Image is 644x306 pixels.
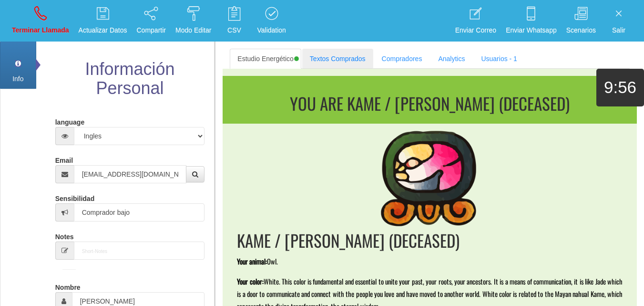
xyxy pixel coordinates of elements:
[75,3,131,39] a: Actualizar Datos
[175,25,211,36] p: Modo Editar
[254,3,289,39] a: Validation
[374,49,430,69] a: Compradores
[502,3,560,39] a: Enviar Whatsapp
[74,203,205,222] input: Sensibilidad
[55,190,94,203] label: Sensibilidad
[55,279,81,292] label: Nombre
[455,25,496,36] p: Enviar Correo
[217,3,251,39] a: CSV
[230,49,301,69] a: Estudio Energético
[237,231,623,250] h1: KAME / [PERSON_NAME] (DECEASED)
[74,242,205,260] input: Short-Notes
[430,49,472,69] a: Analytics
[137,25,166,36] p: Compartir
[12,25,69,36] p: Terminar Llamada
[172,3,215,39] a: Modo Editar
[9,3,72,39] a: Terminar Llamada
[566,25,596,36] p: Scenarios
[473,49,524,69] a: Usuarios - 1
[55,152,73,165] label: Email
[605,25,632,36] p: Salir
[55,229,74,242] label: Notes
[221,25,247,36] p: CSV
[563,3,599,39] a: Scenarios
[452,3,500,39] a: Enviar Correo
[237,256,267,266] span: Your animal:
[79,25,127,36] p: Actualizar Datos
[237,276,263,286] span: Your color:
[53,60,207,97] h2: Información Personal
[596,78,644,97] h1: 9:56
[506,25,557,36] p: Enviar Whatsapp
[267,256,278,266] span: Owl.
[226,94,633,113] h1: You are KAME / [PERSON_NAME] (DECEASED)
[257,25,286,36] p: Validation
[74,165,187,183] input: Correo electrónico
[302,49,373,69] a: Textos Comprados
[55,114,84,127] label: language
[133,3,169,39] a: Compartir
[602,3,635,39] a: Salir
